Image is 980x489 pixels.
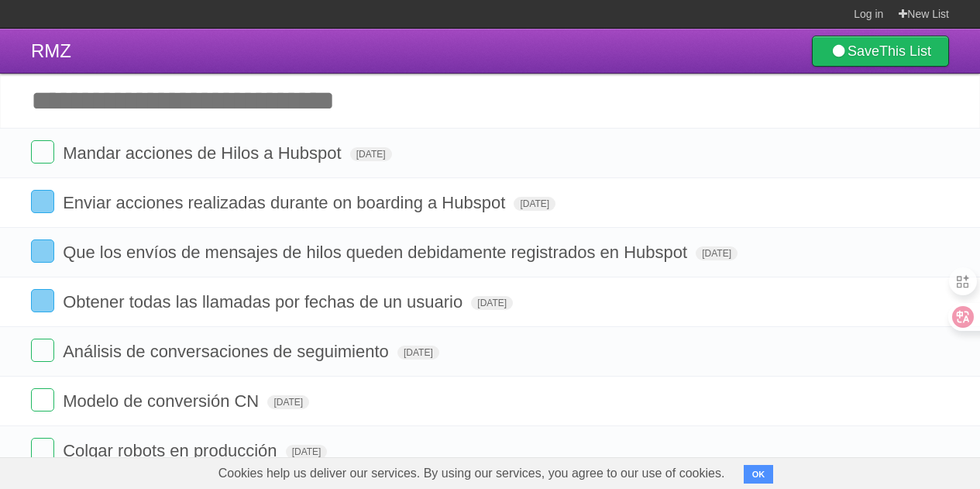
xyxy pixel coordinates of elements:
a: SaveThis List [812,36,949,67]
label: Done [31,239,54,263]
span: [DATE] [696,246,738,260]
span: RMZ [31,40,71,61]
span: Cookies help us deliver our services. By using our services, you agree to our use of cookies. [203,458,741,489]
span: Mandar acciones de Hilos a Hubspot [63,143,346,163]
span: [DATE] [471,296,513,310]
label: Done [31,388,54,412]
b: This List [879,43,931,59]
span: Colgar robots en producción [63,441,280,460]
span: [DATE] [267,395,309,409]
span: Análisis de conversaciones de seguimiento [63,342,393,361]
span: Modelo de conversión CN [63,391,263,411]
label: Done [31,140,54,164]
span: [DATE] [397,346,439,360]
span: [DATE] [350,147,392,161]
span: [DATE] [286,445,328,459]
label: Done [31,339,54,362]
label: Done [31,289,54,312]
span: [DATE] [514,197,555,211]
span: Que los envíos de mensajes de hilos queden debidamente registrados en Hubspot [63,243,691,262]
label: Done [31,190,54,213]
span: Enviar acciones realizadas durante on boarding a Hubspot [63,193,509,212]
button: OK [744,465,774,484]
label: Done [31,438,54,461]
span: Obtener todas las llamadas por fechas de un usuario [63,292,466,312]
